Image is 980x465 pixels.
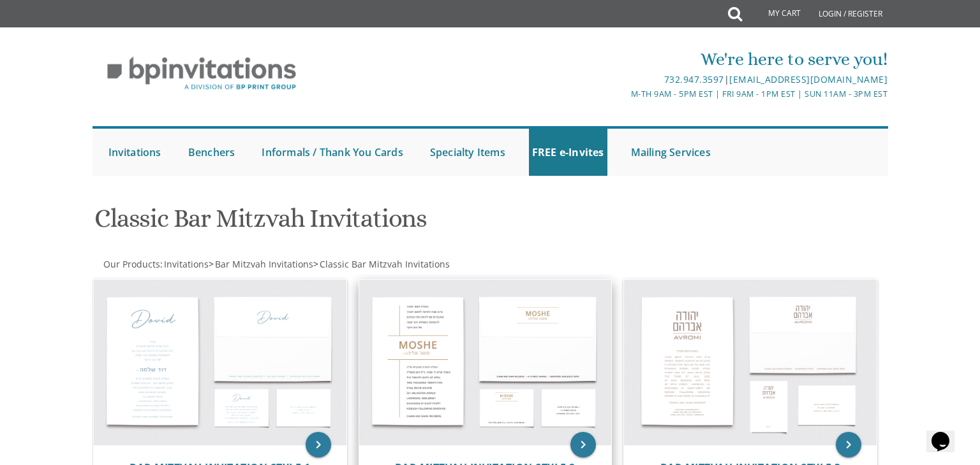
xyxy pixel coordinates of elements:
[94,280,346,445] img: Bar Mitzvah Invitation Style 1
[624,280,877,445] img: Bar Mitzvah Invitation Style 3
[105,129,165,176] a: Invitations
[427,129,509,176] a: Specialty Items
[164,258,209,270] span: Invitations
[163,258,209,270] a: Invitations
[102,258,160,270] a: Our Products
[185,129,239,176] a: Benchers
[664,73,724,85] a: 732.947.3597
[306,432,331,457] a: keyboard_arrow_right
[529,129,607,176] a: FREE e-Invites
[215,258,313,270] span: Bar Mitzvah Invitations
[93,258,491,271] div: :
[320,258,450,270] span: Classic Bar Mitzvah Invitations
[313,258,450,270] span: >
[318,258,450,270] a: Classic Bar Mitzvah Invitations
[729,73,887,85] a: [EMAIL_ADDRESS][DOMAIN_NAME]
[359,280,612,445] img: Bar Mitzvah Invitation Style 2
[741,1,810,27] a: My Cart
[628,129,714,176] a: Mailing Services
[358,46,887,72] div: We're here to serve you!
[209,258,313,270] span: >
[94,204,615,242] h1: Classic Bar Mitzvah Invitations
[214,258,313,270] a: Bar Mitzvah Invitations
[358,72,887,87] div: |
[836,432,861,457] a: keyboard_arrow_right
[258,129,406,176] a: Informals / Thank You Cards
[93,47,311,100] img: BP Invitation Loft
[358,87,887,101] div: M-Th 9am - 5pm EST | Fri 9am - 1pm EST | Sun 11am - 3pm EST
[570,432,596,457] a: keyboard_arrow_right
[926,414,967,452] iframe: chat widget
